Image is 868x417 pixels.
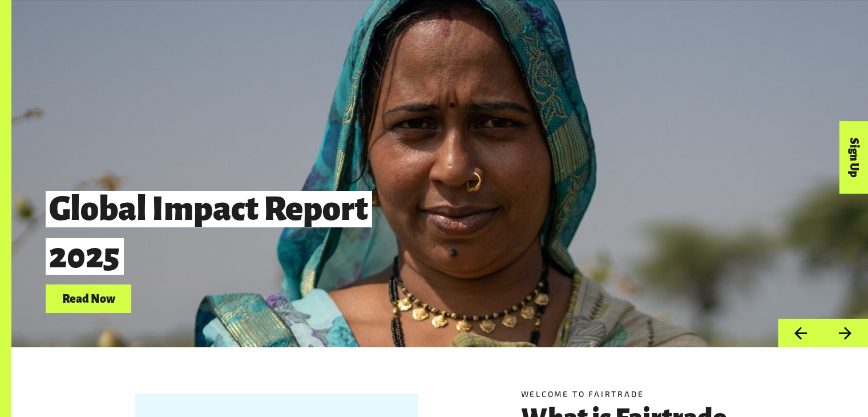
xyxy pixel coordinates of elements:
[823,319,868,348] button: Next
[521,388,745,400] h5: Welcome to Fairtrade
[778,319,823,348] button: Previous
[46,284,131,314] a: Read Now
[46,191,372,275] span: Global Impact Report 2025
